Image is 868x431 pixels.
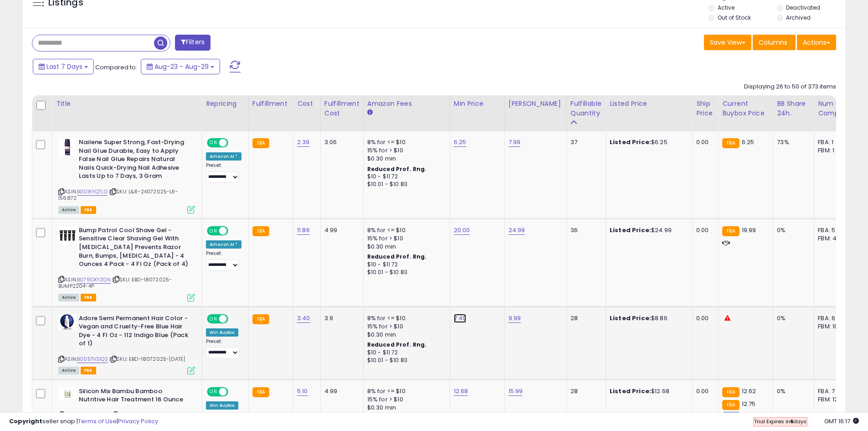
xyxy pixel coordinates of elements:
[154,62,209,71] span: Aug-23 - Aug-29
[818,138,848,146] div: FBA: 1
[753,35,796,50] button: Columns
[77,188,108,196] a: B001KYQ7LG
[297,387,308,396] a: 5.10
[77,355,108,363] a: B005TVSIQS
[696,138,711,146] div: 0.00
[722,400,739,410] small: FBA
[58,314,195,374] div: ASIN:
[9,417,42,426] strong: Copyright
[454,99,501,109] div: Min Price
[324,314,356,322] div: 3.9
[58,314,77,330] img: 413uXKDShGL._SL40_.jpg
[252,387,269,397] small: FBA
[367,322,443,331] div: 15% for > $10
[367,357,443,364] div: $10.01 - $10.83
[367,226,443,234] div: 8% for <= $10
[227,388,241,395] span: OFF
[367,234,443,243] div: 15% for > $10
[206,338,241,359] div: Preset:
[610,99,688,109] div: Listed Price
[78,417,117,426] a: Terms of Use
[742,387,756,395] span: 12.62
[722,387,739,397] small: FBA
[79,226,190,271] b: Bump Patrol Cool Shave Gel - Sensitive Clear Shaving Gel With [MEDICAL_DATA] Prevents Razor Burn,...
[33,59,94,74] button: Last 7 Days
[718,14,751,21] label: Out of Stock
[610,387,651,395] b: Listed Price:
[175,35,211,51] button: Filters
[508,226,525,235] a: 24.99
[696,226,711,234] div: 0.00
[818,99,851,118] div: Num of Comp.
[508,99,563,109] div: [PERSON_NAME]
[206,162,241,183] div: Preset:
[324,226,356,234] div: 4.99
[58,226,77,244] img: 41Mra5gHIqL._SL40_.jpg
[610,314,651,322] b: Listed Price:
[9,417,158,426] div: seller snap | |
[367,331,443,339] div: $0.30 min
[777,226,807,234] div: 0%
[367,146,443,155] div: 15% for > $10
[79,314,190,350] b: Adore Semi Permanent Hair Color - Vegan and Cruelty-Free Blue Hair Dye - 4 Fl Oz - 112 Indigo Blu...
[742,138,755,146] span: 6.25
[454,138,467,147] a: 6.25
[58,367,79,374] span: All listings currently available for purchase on Amazon
[818,387,848,395] div: FBA: 7
[58,276,172,290] span: | SKU: EBD-18072025-BUMP2204-4P
[206,401,238,410] div: Win BuyBox
[252,314,269,324] small: FBA
[118,417,158,426] a: Privacy Policy
[206,250,241,271] div: Preset:
[58,387,77,400] img: 31ZIPjF9BOL._SL40_.jpg
[367,99,446,109] div: Amazon Fees
[818,234,848,243] div: FBM: 4
[56,99,198,109] div: Title
[508,387,523,396] a: 15.99
[777,138,807,146] div: 73%
[367,349,443,357] div: $10 - $11.72
[754,418,806,425] span: Trial Expires in days
[206,328,238,337] div: Win BuyBox
[77,276,111,284] a: B079DXYZGN
[208,315,219,322] span: ON
[786,14,811,21] label: Archived
[79,138,190,183] b: Nailene Super Strong, Fast-Drying Nail Glue Durable, Easy to Apply False Nail Glue Repairs Natura...
[297,138,310,147] a: 2.39
[324,99,360,118] div: Fulfillment Cost
[252,226,269,236] small: FBA
[696,99,714,118] div: Ship Price
[570,387,599,395] div: 28
[508,138,521,147] a: 7.99
[696,387,711,395] div: 0.00
[744,83,836,91] div: Displaying 26 to 50 of 373 items
[208,139,219,147] span: ON
[206,99,245,109] div: Repricing
[252,138,269,148] small: FBA
[141,59,220,74] button: Aug-23 - Aug-29
[718,4,734,11] label: Active
[79,387,190,406] b: Silicon Mix Bambu Bamboo Nutritive Hair Treatment 16 Ounce
[696,314,711,322] div: 0.00
[367,314,443,322] div: 8% for <= $10
[367,395,443,404] div: 15% for > $10
[81,367,96,374] span: FBA
[297,99,317,109] div: Cost
[81,206,96,214] span: FBA
[58,226,195,301] div: ASIN:
[208,388,219,395] span: ON
[786,4,820,11] label: Deactivated
[818,146,848,155] div: FBM: 1
[570,99,602,118] div: Fulfillable Quantity
[46,62,82,71] span: Last 7 Days
[367,261,443,269] div: $10 - $11.72
[297,314,310,323] a: 3.40
[818,314,848,322] div: FBA: 6
[252,99,289,109] div: Fulfillment
[818,395,848,404] div: FBM: 12
[742,226,756,234] span: 19.99
[610,314,685,322] div: $8.86
[58,294,79,301] span: All listings currently available for purchase on Amazon
[227,227,241,234] span: OFF
[58,188,178,202] span: | SKU: L&R-24072025-LR-156872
